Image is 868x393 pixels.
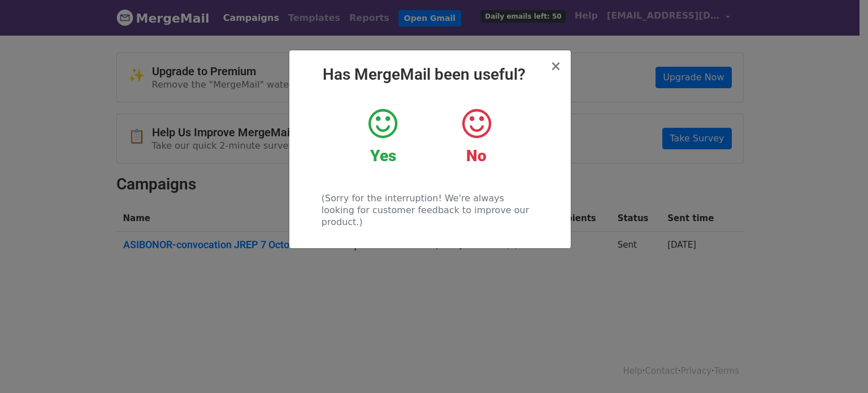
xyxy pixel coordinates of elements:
[322,192,538,228] p: (Sorry for the interruption! We're always looking for customer feedback to improve our product.)
[550,59,561,73] button: Close
[298,65,562,84] h2: Has MergeMail been useful?
[370,146,396,165] strong: Yes
[466,146,487,165] strong: No
[550,58,561,74] span: ×
[345,107,421,166] a: Yes
[438,107,514,166] a: No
